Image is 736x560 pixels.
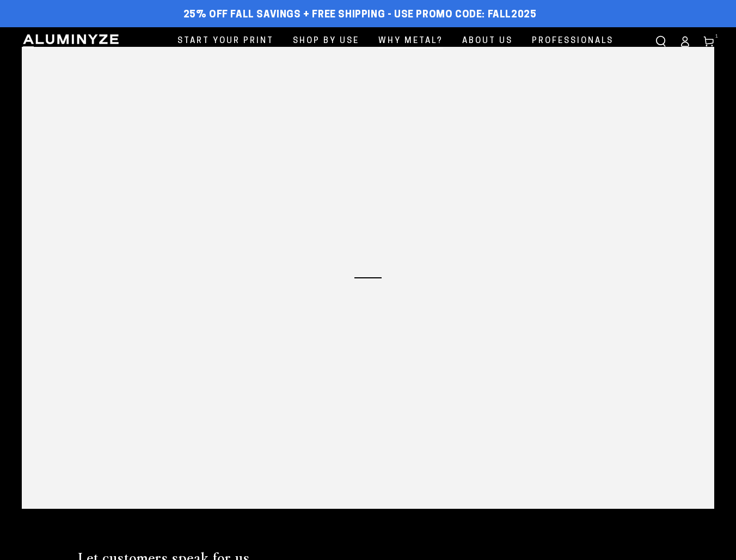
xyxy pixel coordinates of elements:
span: About Us [462,34,513,48]
a: Shop By Use [285,27,367,55]
span: Why Metal? [378,34,443,48]
a: Start Your Print [169,27,282,55]
span: Professionals [532,34,614,48]
a: About Us [454,27,521,55]
span: Start Your Print [177,34,274,48]
span: 1 [715,33,719,40]
span: 25% off FALL Savings + Free Shipping - Use Promo Code: FALL2025 [183,9,537,21]
img: Aluminyze [22,33,120,50]
span: Shop By Use [293,34,359,48]
summary: Search our site [649,29,673,53]
a: Professionals [524,27,622,55]
a: Why Metal? [370,27,451,55]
